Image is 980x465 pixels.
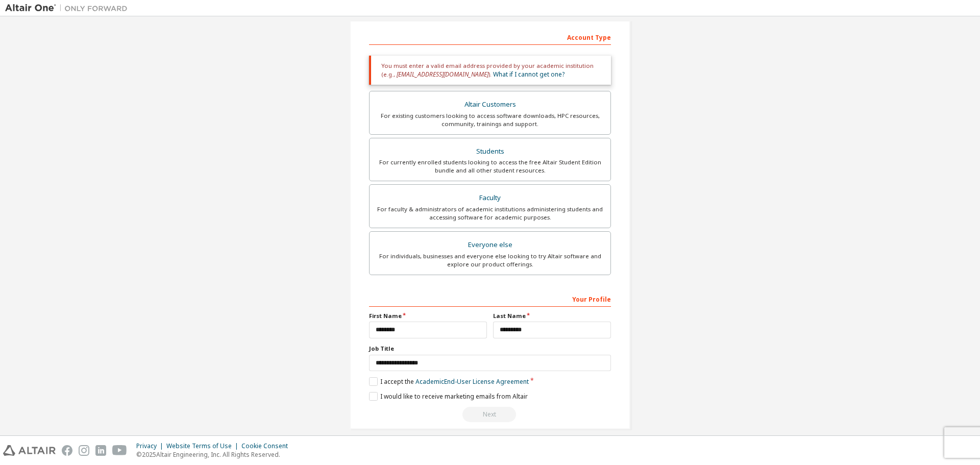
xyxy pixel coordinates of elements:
[241,442,294,450] div: Cookie Consent
[62,445,72,456] img: facebook.svg
[493,312,611,320] label: Last Name
[369,290,611,307] div: Your Profile
[376,191,604,205] div: Faculty
[376,238,604,252] div: Everyone else
[79,445,89,456] img: instagram.svg
[136,442,166,450] div: Privacy
[369,377,529,386] label: I accept the
[369,56,611,85] div: You must enter a valid email address provided by your academic institution (e.g., ).
[369,345,611,353] label: Job Title
[369,29,611,45] div: Account Type
[112,445,127,456] img: youtube.svg
[376,112,604,128] div: For existing customers looking to access software downloads, HPC resources, community, trainings ...
[5,3,133,13] img: Altair One
[376,205,604,222] div: For faculty & administrators of academic institutions administering students and accessing softwa...
[376,252,604,268] div: For individuals, businesses and everyone else looking to try Altair software and explore our prod...
[376,97,604,112] div: Altair Customers
[369,392,528,401] label: I would like to receive marketing emails from Altair
[369,312,487,320] label: First Name
[376,158,604,175] div: For currently enrolled students looking to access the free Altair Student Edition bundle and all ...
[415,377,529,386] a: Academic End-User License Agreement
[136,450,294,459] p: © 2025 Altair Engineering, Inc. All Rights Reserved.
[3,445,56,456] img: altair_logo.svg
[95,445,106,456] img: linkedin.svg
[376,144,604,159] div: Students
[397,70,488,79] span: [EMAIL_ADDRESS][DOMAIN_NAME]
[369,407,611,422] div: You need to provide your academic email
[166,442,241,450] div: Website Terms of Use
[493,70,565,79] a: What if I cannot get one?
